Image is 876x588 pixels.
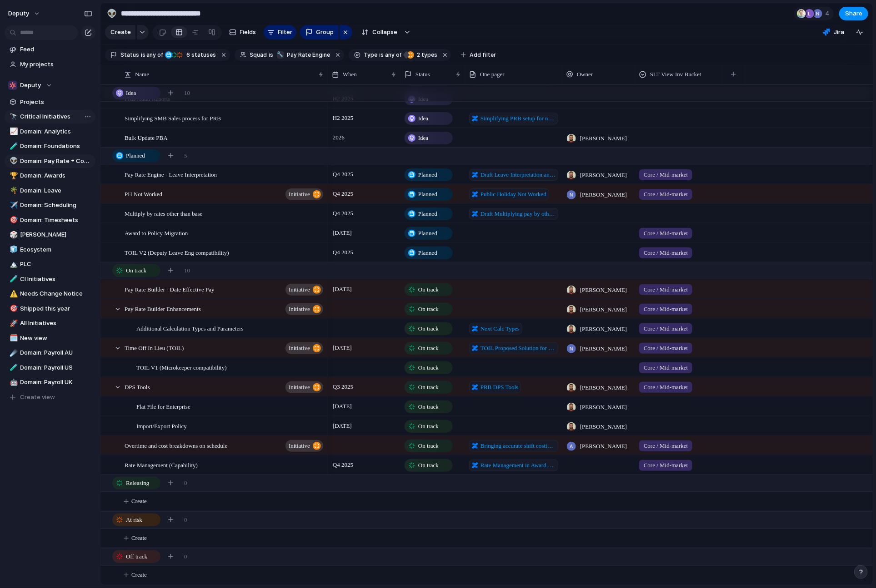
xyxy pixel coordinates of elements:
[184,479,187,488] span: 0
[580,325,627,334] span: [PERSON_NAME]
[20,98,92,107] span: Projects
[469,323,522,335] a: Next Calc Types
[5,139,95,153] div: 🧪Domain: Foundations
[8,275,17,284] button: 🧪
[481,344,556,353] span: TOIL Proposed Solution for Deputy
[418,402,439,411] span: On track
[125,113,221,123] span: Simplifying SMB Sales process for PRB
[285,303,323,315] button: initiative
[20,363,92,372] span: Domain: Payroll US
[184,89,190,98] span: 10
[839,7,868,20] button: Share
[145,51,163,59] span: any of
[10,303,16,314] div: 🎯
[5,361,95,375] a: 🧪Domain: Payroll US
[481,324,520,333] span: Next Calc Types
[330,342,354,353] span: [DATE]
[10,377,16,388] div: 🤖
[10,112,16,122] div: 🔭
[343,70,357,79] span: When
[8,230,17,239] button: 🎲
[125,132,168,143] span: Bulk Update PBA
[372,28,397,37] span: Collapse
[184,515,187,524] span: 0
[414,51,421,58] span: 2
[470,51,496,59] span: Add filter
[5,43,95,56] a: Feed
[580,422,627,431] span: [PERSON_NAME]
[8,216,17,225] button: 🎯
[10,333,16,343] div: 🗓️
[8,127,17,136] button: 📈
[20,45,92,54] span: Feed
[125,284,215,294] span: Pay Rate Builder - Date Effective Pay
[20,127,92,136] span: Domain: Analytics
[10,244,16,255] div: 🧊
[580,344,627,353] span: [PERSON_NAME]
[125,188,162,199] span: PH Not Worked
[300,25,339,40] button: Group
[20,304,92,313] span: Shipped this year
[469,113,558,124] a: Simplifying PRB setup for new SMB customers
[10,274,16,284] div: 🧪
[8,378,17,387] button: 🤖
[10,289,16,299] div: ⚠️
[5,213,95,227] a: 🎯Domain: Timesheets
[418,209,437,218] span: Planned
[289,440,310,452] span: initiative
[20,334,92,343] span: New view
[20,245,92,254] span: Ecosystem
[285,342,323,354] button: initiative
[10,200,16,211] div: ✈️
[5,331,95,345] a: 🗓️New view
[287,51,330,59] span: Pay Rate Engine
[125,303,201,314] span: Pay Rate Builder Enhancements
[125,227,188,238] span: Award to Policy Migration
[481,209,556,218] span: Draft Multiplying pay by other rates than the employee base rate
[120,51,139,59] span: Status
[10,126,16,137] div: 📈
[131,534,147,543] span: Create
[580,305,627,314] span: [PERSON_NAME]
[5,198,95,212] a: ✈️Domain: Scheduling
[580,134,627,143] span: [PERSON_NAME]
[5,95,95,109] a: Projects
[136,420,187,431] span: Import/Export Policy
[481,383,518,392] span: PRB DPS Tools
[8,171,17,180] button: 🏆
[469,208,558,220] a: Draft Multiplying pay by other rates than the employee base rate
[819,25,848,39] button: Jira
[644,383,688,392] span: Core / Mid-market
[267,50,275,60] button: is
[277,51,284,59] div: 🔧
[125,169,217,179] span: Pay Rate Engine - Leave Interpretation
[5,316,95,330] a: 🚀All Initiatives
[577,70,593,79] span: Owner
[580,403,627,412] span: [PERSON_NAME]
[5,257,95,271] div: 🏔️PLC
[20,393,55,402] span: Create view
[184,266,190,275] span: 10
[644,248,688,257] span: Core / Mid-market
[644,324,688,333] span: Core / Mid-market
[418,170,437,179] span: Planned
[330,247,355,258] span: Q4 2025
[834,28,844,37] span: Jira
[364,51,378,59] span: Type
[125,247,229,257] span: TOIL V2 (Deputy Leave Eng compatibility)
[20,230,92,239] span: [PERSON_NAME]
[126,552,147,561] span: Off track
[10,362,16,373] div: 🧪
[825,9,832,18] span: 4
[184,151,187,160] span: 5
[20,289,92,298] span: Needs Change Notice
[141,51,145,59] span: is
[5,154,95,168] div: 👽Domain: Pay Rate + Compliance
[330,381,355,392] span: Q3 2025
[125,342,184,353] span: Time Off In Lieu (TOIL)
[5,228,95,242] a: 🎲[PERSON_NAME]
[8,363,17,372] button: 🧪
[330,401,354,412] span: [DATE]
